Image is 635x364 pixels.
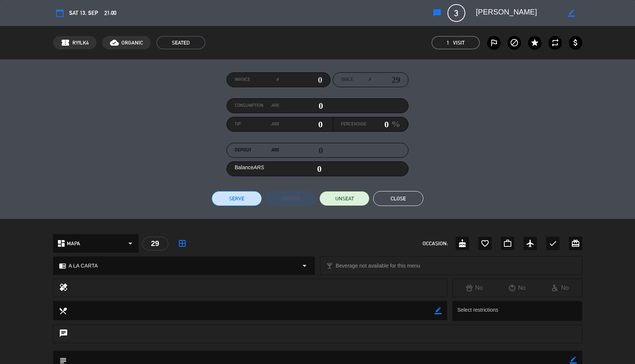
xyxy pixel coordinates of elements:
label: Percentage [341,121,367,128]
em: ARS [271,121,279,128]
input: 0 [279,74,322,85]
i: sms [433,9,442,17]
i: border_color [570,357,577,364]
div: No [496,283,539,293]
label: Invoice [235,76,279,83]
input: 0 [279,100,323,111]
span: ORGANIC [121,39,143,47]
i: repeat [551,38,560,47]
span: MAPA [67,239,80,248]
i: cake [458,239,467,248]
i: border_all [178,239,187,248]
i: healing [59,283,68,293]
button: calendar_today [53,6,66,20]
i: outlined_flag [489,38,498,47]
i: dashboard [57,239,66,248]
span: Beverage not available for this menu [336,262,420,270]
label: Deposit [235,147,279,154]
i: arrow_drop_down [300,261,309,270]
input: 0 [279,119,323,130]
span: confirmation_number [61,38,70,47]
span: 1 [447,39,449,47]
label: Balance [235,163,264,172]
span: OCCASION: [423,239,448,248]
button: Charge [266,191,316,206]
i: border_color [568,10,575,17]
i: star [530,38,539,47]
input: number [371,74,400,85]
i: block [510,38,519,47]
i: check [548,239,557,248]
div: No [539,283,582,293]
i: airplanemode_active [526,239,535,248]
i: arrow_drop_down [126,239,135,248]
i: work_outline [503,239,512,248]
em: ARS [271,147,279,154]
span: Table [341,76,353,83]
span: A LA CARTA [69,262,98,270]
em: ARS [271,102,279,109]
i: chat [59,329,68,339]
i: cloud_done [110,38,119,47]
button: Close [373,191,423,206]
span: SEATED [156,36,205,49]
button: sms [430,6,444,20]
button: Serve [212,191,262,206]
span: Sat 13, Sep [69,8,98,17]
div: 29 [142,237,168,250]
i: card_giftcard [571,239,580,248]
i: border_color [434,307,442,314]
i: attach_money [571,38,580,47]
em: Visit [453,39,465,47]
i: local_dining [59,306,67,315]
i: chrome_reader_mode [59,262,66,269]
input: 0 [367,119,389,130]
label: Tip [235,121,279,128]
span: 3 [447,4,465,22]
div: No [453,283,496,293]
label: Consumption [235,102,279,109]
em: ARS [254,164,264,170]
span: UNSEAT [335,195,354,203]
em: % [389,117,400,131]
span: RYfLK4 [72,39,89,47]
em: # [276,76,279,83]
i: calendar_today [55,9,64,17]
i: favorite_border [481,239,489,248]
span: 21:00 [104,8,116,17]
em: # [368,76,371,83]
i: local_bar [326,262,333,269]
button: UNSEAT [319,191,369,206]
